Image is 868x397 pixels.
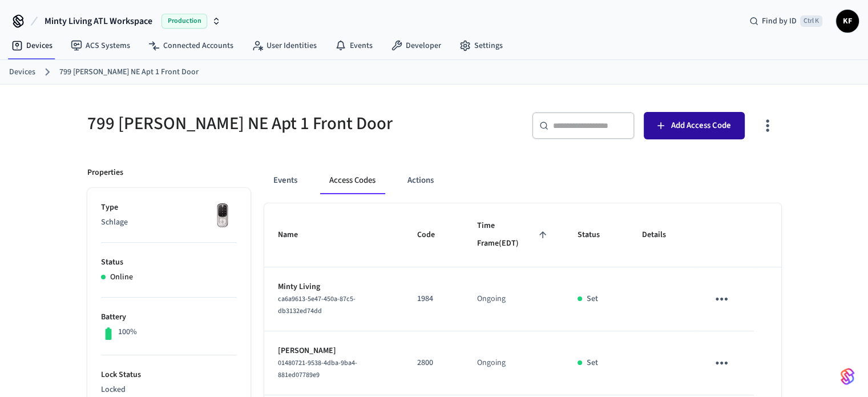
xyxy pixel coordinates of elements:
[139,35,243,56] a: Connected Accounts
[450,35,512,56] a: Settings
[208,202,237,230] img: Yale Assure Touchscreen Wifi Smart Lock, Satin Nickel, Front
[800,15,822,27] span: Ctrl K
[417,293,450,305] p: 1984
[477,217,550,253] span: Time Frame(EDT)
[417,357,450,369] p: 2800
[463,331,564,395] td: Ongoing
[162,14,207,29] span: Production
[243,35,326,56] a: User Identities
[671,118,731,133] span: Add Access Code
[101,202,237,214] p: Type
[837,11,858,31] span: KF
[110,271,133,283] p: Online
[278,226,313,244] span: Name
[101,216,237,228] p: Schlage
[87,112,427,135] h5: 799 [PERSON_NAME] NE Apt 1 Front Door
[762,15,797,27] span: Find by ID
[45,14,152,28] span: Minty Living ATL Workspace
[398,167,443,194] button: Actions
[578,226,615,244] span: Status
[101,256,237,268] p: Status
[836,10,859,33] button: KF
[264,167,306,194] button: Events
[278,281,390,293] p: Minty Living
[101,369,237,381] p: Lock Status
[841,367,854,386] img: SeamLogoGradient.69752ec5.svg
[101,384,237,396] p: Locked
[463,267,564,331] td: Ongoing
[644,112,745,139] button: Add Access Code
[740,11,831,31] div: Find by IDCtrl K
[62,35,139,56] a: ACS Systems
[264,167,781,194] div: ant example
[118,326,137,338] p: 100%
[382,35,450,56] a: Developer
[278,345,390,357] p: [PERSON_NAME]
[587,293,598,305] p: Set
[417,226,450,244] span: Code
[320,167,385,194] button: Access Codes
[87,167,123,179] p: Properties
[642,226,681,244] span: Details
[101,311,237,323] p: Battery
[278,358,357,380] span: 01480721-9538-4dba-9ba4-881ed07789e9
[326,35,382,56] a: Events
[587,357,598,369] p: Set
[278,294,356,316] span: ca6a9613-5e47-450a-87c5-db3132ed74dd
[2,35,62,56] a: Devices
[9,66,35,78] a: Devices
[59,66,199,78] a: 799 [PERSON_NAME] NE Apt 1 Front Door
